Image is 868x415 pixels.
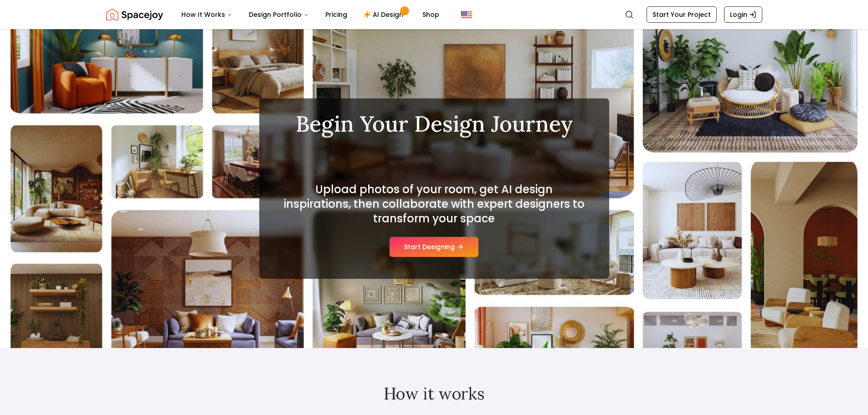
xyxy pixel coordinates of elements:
a: AI Design [356,5,413,24]
h2: Upload photos of your room, get AI design inspirations, then collaborate with expert designers to... [281,182,587,226]
button: Design Portfolio [241,5,316,24]
h1: Begin Your Design Journey [281,113,587,135]
a: Start Your Project [647,6,717,23]
a: Shop [415,5,447,24]
button: How It Works [174,5,240,24]
img: Spacejoy Logo [106,5,163,24]
nav: Main [174,5,447,24]
a: Login [724,6,762,23]
button: Start Designing [390,237,478,257]
h2: How it works [157,384,711,403]
a: Pricing [318,5,354,24]
a: Spacejoy [106,5,163,24]
img: United States [461,9,472,20]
